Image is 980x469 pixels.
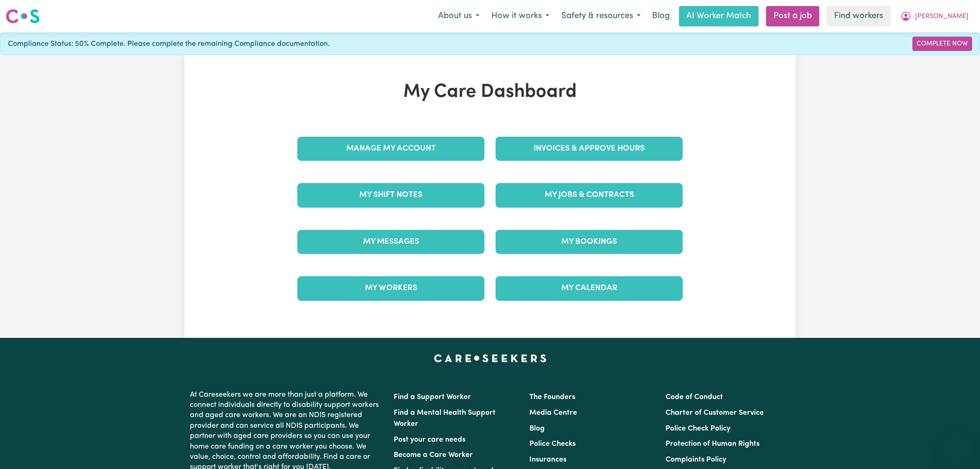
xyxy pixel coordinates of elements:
a: Find workers [827,6,891,26]
a: My Bookings [496,230,683,254]
a: AI Worker Match [679,6,759,26]
h1: My Care Dashboard [292,81,688,103]
a: Become a Care Worker [394,451,473,459]
a: Post your care needs [394,436,465,444]
a: Protection of Human Rights [666,440,760,448]
span: [PERSON_NAME] [915,12,968,22]
a: The Founders [529,393,575,401]
button: How it works [485,6,555,26]
a: Careseekers home page [434,355,547,362]
a: Blog [647,6,675,26]
a: Careseekers logo [6,6,40,27]
a: My Workers [297,276,484,300]
button: Safety & resources [555,6,647,26]
a: Media Centre [529,409,577,417]
button: My Account [894,6,974,26]
a: Complete Now [912,37,972,51]
a: Find a Support Worker [394,393,471,401]
a: Manage My Account [297,137,484,161]
a: Insurances [529,456,566,463]
a: Invoices & Approve Hours [496,137,683,161]
a: Charter of Customer Service [666,409,764,417]
span: Compliance Status: 50% Complete. Please complete the remaining Compliance documentation. [8,38,330,50]
a: My Calendar [496,276,683,300]
a: Find a Mental Health Support Worker [394,409,496,428]
iframe: Button to launch messaging window [943,432,973,462]
a: Post a job [766,6,819,26]
a: Code of Conduct [666,393,723,401]
a: Police Check Policy [666,425,730,432]
a: My Jobs & Contracts [496,183,683,207]
a: Blog [529,425,545,432]
button: About us [432,6,485,26]
a: My Messages [297,230,484,254]
a: Complaints Policy [666,456,726,463]
a: My Shift Notes [297,183,484,207]
a: Police Checks [529,440,576,448]
img: Careseekers logo [6,8,40,25]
